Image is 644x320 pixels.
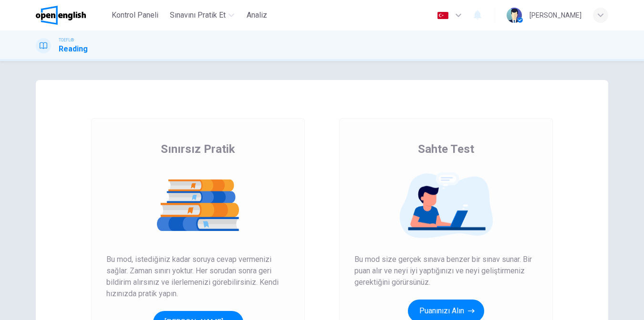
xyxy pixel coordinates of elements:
[59,43,88,55] h1: Reading
[242,7,272,24] button: Analiz
[507,8,522,23] img: Profile picture
[354,254,538,288] span: Bu mod size gerçek sınava benzer bir sınav sunar. Bir puan alır ve neyi iyi yaptığınızı ve neyi g...
[247,10,267,21] span: Analiz
[106,254,290,300] span: Bu mod, istediğiniz kadar soruya cevap vermenizi sağlar. Zaman sınırı yoktur. Her sorudan sonra g...
[418,141,474,157] span: Sahte Test
[112,10,158,21] span: Kontrol Paneli
[170,10,226,21] span: Sınavını Pratik Et
[166,7,238,24] button: Sınavını Pratik Et
[108,7,162,24] button: Kontrol Paneli
[36,6,108,25] a: OpenEnglish logo
[59,37,74,43] span: TOEFL®
[530,10,582,21] div: [PERSON_NAME]
[36,6,86,25] img: OpenEnglish logo
[161,141,235,157] span: Sınırsız Pratik
[437,12,449,19] img: tr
